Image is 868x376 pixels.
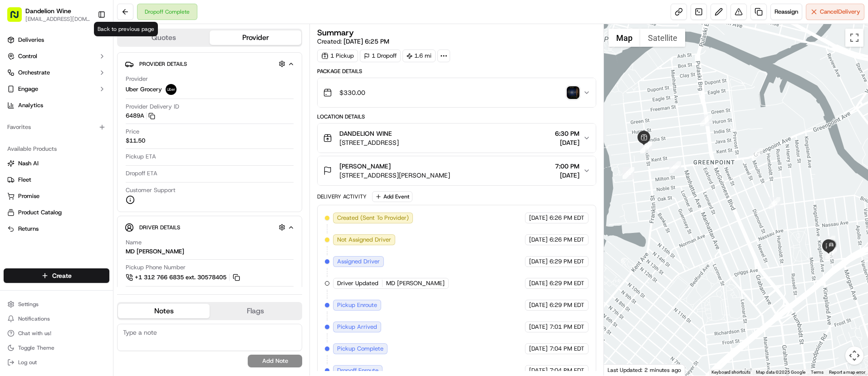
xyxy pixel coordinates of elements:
button: Nash AI [4,156,109,171]
span: [DATE] [529,323,548,331]
button: Create [4,268,109,283]
div: 12 [623,167,634,179]
span: 7:04 PM EDT [549,366,584,375]
button: Promise [4,189,109,203]
span: $11.50 [126,137,145,145]
a: Analytics [4,98,109,113]
span: Dropoff Enroute [337,366,378,375]
span: Toggle Theme [18,344,54,351]
span: Driver Details [139,224,180,231]
span: Orchestrate [18,69,50,77]
span: Assigned Driver [337,257,380,266]
button: Toggle fullscreen view [845,29,863,47]
span: 6:29 PM EDT [549,257,584,266]
div: 16 [824,236,835,247]
button: Map camera controls [845,346,863,365]
span: 6:26 PM EDT [549,236,584,244]
a: Report a map error [829,370,865,375]
a: Returns [7,225,106,233]
span: Engage [18,85,38,93]
div: 1 Pickup [317,49,358,62]
span: Chat with us! [18,330,51,337]
a: Product Catalog [7,208,106,217]
div: Last Updated: 2 minutes ago [604,364,685,376]
span: Log out [18,359,37,366]
div: Package Details [317,68,596,75]
button: Driver Details [125,220,294,235]
span: Pickup Enroute [337,301,377,309]
span: Cancel Delivery [820,8,860,16]
div: Location Details [317,113,596,120]
div: 8 [700,114,712,126]
button: Orchestrate [4,65,109,80]
span: Created (Sent To Provider) [337,214,409,222]
span: Provider Delivery ID [126,103,179,111]
div: 10 [640,142,652,153]
button: DANDELION WINE[STREET_ADDRESS]6:30 PM[DATE] [318,124,596,153]
span: +1 312 766 6835 ext. 30578405 [135,273,226,282]
span: 6:29 PM EDT [549,301,584,309]
span: [DATE] [529,257,548,266]
button: Reassign [770,4,802,20]
span: Nash AI [18,159,39,168]
span: MD [PERSON_NAME] [386,279,445,287]
button: $330.00photo_proof_of_delivery image [318,78,596,107]
span: Returns [18,225,39,233]
img: uber-new-logo.jpeg [166,84,177,95]
span: Map data ©2025 Google [756,370,805,375]
a: Fleet [7,176,106,184]
button: [PERSON_NAME][STREET_ADDRESS][PERSON_NAME]7:00 PM[DATE] [318,156,596,185]
button: +1 312 766 6835 ext. 30578405 [126,272,241,282]
span: Create [52,271,72,280]
button: Show street map [608,29,640,47]
span: Deliveries [18,36,44,44]
span: [DATE] [529,279,548,287]
span: [DATE] [555,138,579,147]
button: Settings [4,298,109,311]
span: [DATE] [529,214,548,222]
div: Back to previous page [94,22,158,36]
span: [DATE] [529,345,548,353]
span: 6:26 PM EDT [549,214,584,222]
span: [DATE] [555,171,579,180]
span: $330.00 [339,88,365,97]
span: [DATE] 6:25 PM [343,37,389,45]
span: 7:01 PM EDT [549,323,584,331]
span: [EMAIL_ADDRESS][DOMAIN_NAME] [25,15,90,23]
span: [STREET_ADDRESS] [339,138,399,147]
span: Driver Updated [337,279,378,287]
span: Provider Details [139,60,187,68]
div: 1.6 mi [402,49,436,62]
span: Fleet [18,176,31,184]
button: Provider [210,30,301,45]
button: Log out [4,356,109,369]
span: Price [126,128,139,136]
span: Reassign [775,8,798,16]
span: Pickup Complete [337,345,383,353]
a: Open this area in Google Maps (opens a new window) [606,364,636,376]
img: photo_proof_of_delivery image [567,86,579,99]
div: MD [PERSON_NAME] [126,247,184,256]
span: [DATE] [529,236,548,244]
h3: Summary [317,29,354,37]
span: [DATE] [529,301,548,309]
span: [STREET_ADDRESS][PERSON_NAME] [339,171,450,180]
span: Product Catalog [18,208,62,217]
div: 13 [669,161,681,173]
span: 6:30 PM [555,129,579,138]
button: Engage [4,82,109,96]
span: Promise [18,192,39,200]
span: Settings [18,301,39,308]
span: Pickup Phone Number [126,263,186,272]
span: Not Assigned Driver [337,236,391,244]
span: 7:04 PM EDT [549,345,584,353]
a: Deliveries [4,33,109,47]
button: Keyboard shortcuts [711,369,750,376]
button: Notes [118,304,210,318]
a: Nash AI [7,159,106,168]
button: Dandelion Wine [25,6,71,15]
span: 7:00 PM [555,162,579,171]
span: [DATE] [529,366,548,375]
div: 17 [825,247,837,259]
